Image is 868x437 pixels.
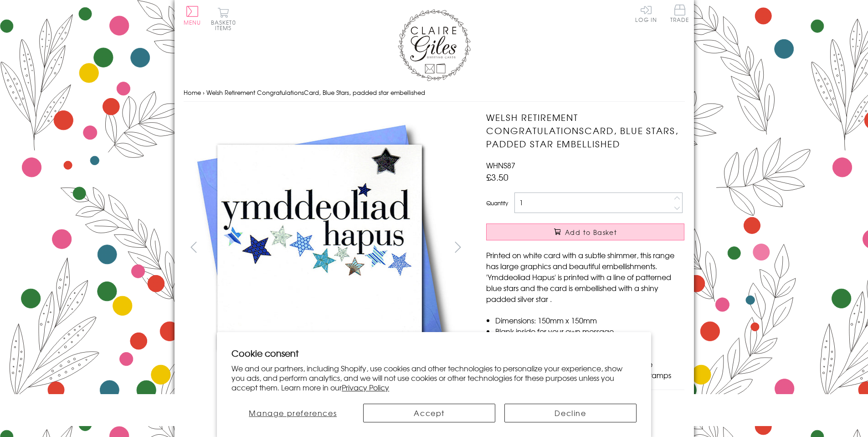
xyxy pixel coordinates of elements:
[565,228,617,237] span: Add to Basket
[398,9,471,81] img: Claire Giles Greetings Cards
[211,7,236,31] button: Basket0 items
[486,199,508,207] label: Quantity
[342,382,389,393] a: Privacy Policy
[184,111,457,385] img: Welsh Retirement CongratulationsCard, Blue Stars, padded star embellished
[495,326,684,337] li: Blank inside for your own message
[495,315,684,326] li: Dimensions: 150mm x 150mm
[486,171,508,183] span: £3.50
[363,404,495,422] button: Accept
[184,18,201,26] span: Menu
[231,364,637,392] p: We and our partners, including Shopify, use cookies and other technologies to personalize your ex...
[215,18,236,32] span: 0 items
[486,250,684,304] p: Printed on white card with a subtle shimmer, this range has large graphics and beautiful embellis...
[184,88,201,97] a: Home
[447,237,468,257] button: next
[670,5,689,22] span: Trade
[231,347,637,359] h2: Cookie consent
[249,407,337,418] span: Manage preferences
[670,5,689,24] a: Trade
[504,404,637,422] button: Decline
[206,88,425,97] span: Welsh Retirement CongratulationsCard, Blue Stars, padded star embellished
[203,88,205,97] span: ›
[184,237,204,257] button: prev
[231,404,354,422] button: Manage preferences
[486,111,684,150] h1: Welsh Retirement CongratulationsCard, Blue Stars, padded star embellished
[635,5,657,22] a: Log In
[184,83,685,102] nav: breadcrumbs
[486,224,684,240] button: Add to Basket
[184,6,201,25] button: Menu
[486,160,515,171] span: WHNS87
